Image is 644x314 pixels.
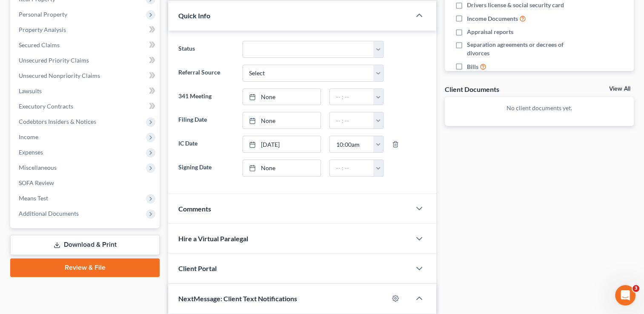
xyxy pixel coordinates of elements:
[330,89,374,105] input: -- : --
[19,87,42,94] span: Lawsuits
[178,264,217,272] span: Client Portal
[174,160,238,177] label: Signing Date
[174,88,238,106] label: 341 Meeting
[12,175,160,191] a: SOFA Review
[467,63,478,71] span: Bills
[178,234,248,243] span: Hire a Virtual Paralegal
[615,285,635,305] iframe: Intercom live chat
[12,22,160,37] a: Property Analysis
[243,112,321,128] a: None
[12,83,160,99] a: Lawsuits
[12,37,160,53] a: Secured Claims
[19,179,54,186] span: SOFA Review
[174,65,238,82] label: Referral Source
[19,148,43,156] span: Expenses
[330,136,374,152] input: -- : --
[178,294,297,303] span: NextMessage: Client Text Notifications
[445,85,499,94] div: Client Documents
[452,104,627,112] p: No client documents yet.
[19,11,67,18] span: Personal Property
[467,28,513,36] span: Appraisal reports
[19,194,48,202] span: Means Test
[243,136,321,152] a: [DATE]
[178,205,211,213] span: Comments
[10,235,160,255] a: Download & Print
[12,99,160,114] a: Executory Contracts
[243,160,321,176] a: None
[19,118,96,125] span: Codebtors Insiders & Notices
[19,133,38,140] span: Income
[19,57,89,64] span: Unsecured Priority Claims
[19,72,100,79] span: Unsecured Nonpriority Claims
[243,89,321,105] a: None
[19,26,66,33] span: Property Analysis
[467,1,564,9] span: Drivers license & social security card
[19,164,57,171] span: Miscellaneous
[10,258,160,277] a: Review & File
[12,68,160,83] a: Unsecured Nonpriority Claims
[19,41,60,49] span: Secured Claims
[467,40,579,57] span: Separation agreements or decrees of divorces
[19,103,73,110] span: Executory Contracts
[174,136,238,153] label: IC Date
[174,112,238,129] label: Filing Date
[19,210,79,217] span: Additional Documents
[330,112,374,128] input: -- : --
[330,160,374,176] input: -- : --
[609,86,630,92] a: View All
[174,41,238,58] label: Status
[178,11,210,20] span: Quick Info
[467,14,518,23] span: Income Documents
[633,285,639,292] span: 3
[12,53,160,68] a: Unsecured Priority Claims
